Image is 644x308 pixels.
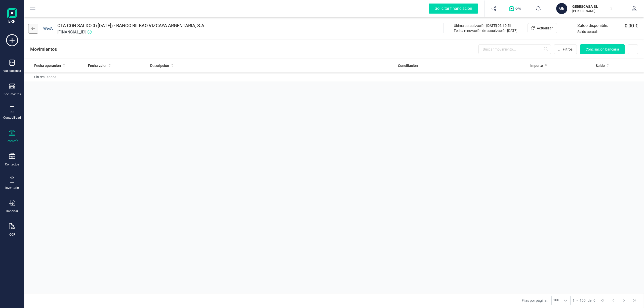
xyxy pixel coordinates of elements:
span: Fecha operación [34,63,61,68]
button: GEGEDESCASA SL[PERSON_NAME] [554,1,619,17]
p: [PERSON_NAME] [572,9,613,13]
span: Saldo actual: [577,29,635,34]
td: Sin resultados [24,72,644,81]
span: 0,00 € [625,22,638,29]
span: de [588,298,591,303]
div: Contactos [5,162,19,166]
div: Inventario [5,186,19,190]
span: [FINANCIAL_ID] [57,29,206,35]
span: 100 [552,296,561,305]
input: Buscar movimiento... [478,44,551,54]
button: Conciliación bancaria [580,44,625,54]
span: [DATE] 08:19:51 [486,24,512,28]
p: GEDESCASA SL [572,4,613,9]
span: Filtros [563,47,573,52]
img: Logo de OPS [509,6,523,11]
button: Actualizar [528,23,557,33]
div: Validaciones [3,69,21,73]
button: First Page [598,296,608,305]
span: Saldo [596,63,605,68]
div: Contabilidad [3,116,21,120]
div: Documentos [4,92,21,96]
button: Logo de OPS [506,1,526,17]
span: Fecha valor [88,63,107,68]
button: Solicitar financiación [423,1,484,17]
div: - [573,298,595,303]
div: Última actualización: [454,23,517,28]
span: Importe [530,63,543,68]
span: Conciliación bancaria [586,47,619,52]
span: - [637,29,638,34]
div: Solicitar financiación [429,4,478,14]
div: Filas por página: [522,296,571,305]
span: Actualizar [537,26,553,31]
span: CTA CON SALDO 0 ([DATE]) - BANCO BILBAO VIZCAYA ARGENTARIA, S.A. [57,22,206,29]
span: Descripción [150,63,169,68]
button: Last Page [630,296,639,305]
button: Filtros [554,44,577,54]
button: Next Page [619,296,629,305]
div: OCR [9,233,15,237]
div: Importar [6,209,18,213]
button: Previous Page [609,296,618,305]
div: Fecha renovación de autorización: [454,28,517,33]
span: [DATE] [507,29,517,33]
p: Movimientos [30,46,57,53]
span: 0 [593,298,595,303]
span: 1 [573,298,575,303]
span: Conciliación [398,63,418,68]
span: 100 [580,298,586,303]
div: Tesorería [6,139,18,143]
div: GE [556,3,567,14]
span: Saldo disponible: [577,23,623,29]
img: Logo Finanedi [7,8,17,24]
